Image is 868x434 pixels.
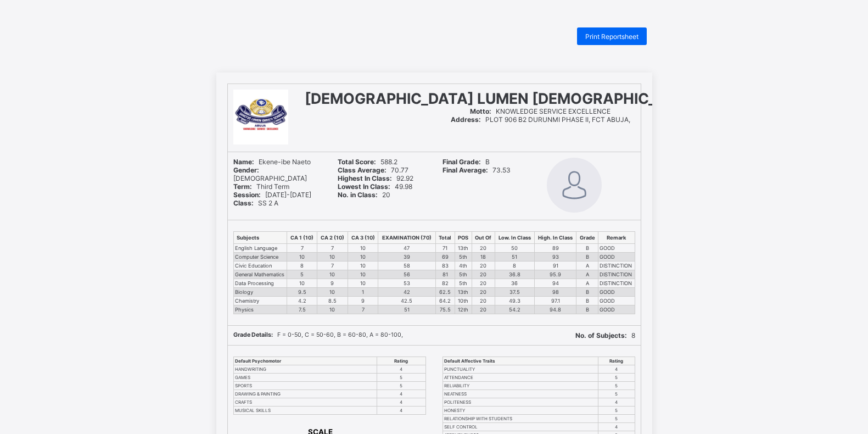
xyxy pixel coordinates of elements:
[472,253,495,261] td: 18
[233,253,287,261] td: Computer Science
[233,390,377,398] td: DRAWING & PAINTING
[233,191,311,199] span: [DATE]-[DATE]
[377,382,425,390] td: 5
[451,115,481,124] b: Address:
[287,288,317,297] td: 9.5
[233,199,254,207] b: Class:
[598,253,635,261] td: GOOD
[233,244,287,253] td: English Language
[233,182,289,191] span: Third Term
[495,232,534,244] th: Low. In Class
[435,253,455,261] td: 69
[472,279,495,288] td: 20
[443,398,598,407] td: POLITENESS
[378,305,435,314] td: 51
[317,270,348,279] td: 10
[576,297,598,305] td: B
[233,382,377,390] td: SPORTS
[534,232,576,244] th: High. In Class
[470,107,491,115] b: Motto:
[576,244,598,253] td: B
[338,166,387,174] b: Class Average:
[233,191,261,199] b: Session:
[377,390,425,398] td: 4
[435,305,455,314] td: 75.5
[378,253,435,261] td: 39
[338,174,413,182] span: 92.92
[377,365,425,374] td: 4
[348,253,378,261] td: 10
[451,115,630,124] span: PLOT 906 B2 DURUNMI PHASE II, FCT ABUJA,
[576,232,598,244] th: Grade
[348,232,378,244] th: CA 3 (10)
[233,331,403,338] span: F = 0-50, C = 50-60, B = 60-80, A = 80-100,
[598,365,635,374] td: 4
[377,357,425,365] th: Rating
[598,232,635,244] th: Remark
[443,374,598,382] td: ATTENDANCE
[443,423,598,431] td: SELF CONTROL
[338,191,390,199] span: 20
[348,297,378,305] td: 9
[495,297,534,305] td: 49.3
[443,365,598,374] td: PUNCTUALITY
[455,297,472,305] td: 10th
[348,279,378,288] td: 10
[576,279,598,288] td: A
[443,407,598,415] td: HONESTY
[317,279,348,288] td: 9
[598,398,635,407] td: 4
[233,398,377,407] td: CRAFTS
[317,244,348,253] td: 7
[377,407,425,415] td: 4
[443,382,598,390] td: RELIABILITY
[435,270,455,279] td: 81
[378,244,435,253] td: 47
[598,244,635,253] td: GOOD
[317,232,348,244] th: CA 2 (10)
[472,270,495,279] td: 20
[378,270,435,279] td: 56
[495,288,534,297] td: 37.5
[338,182,390,191] b: Lowest In Class:
[472,244,495,253] td: 20
[443,415,598,423] td: RELATIONSHIP WITH STUDENTS
[317,261,348,270] td: 7
[470,107,611,115] span: KNOWLEDGE SERVICE EXCELLENCE
[455,232,472,244] th: POS
[598,305,635,314] td: GOOD
[534,261,576,270] td: 91
[233,279,287,288] td: Data Processing
[287,305,317,314] td: 7.5
[598,390,635,398] td: 5
[378,232,435,244] th: EXAMINATION (70)
[287,253,317,261] td: 10
[534,244,576,253] td: 89
[435,279,455,288] td: 82
[585,32,639,41] span: Print Reportsheet
[598,288,635,297] td: GOOD
[233,365,377,374] td: HANDWRITING
[495,244,534,253] td: 50
[575,331,635,340] span: 8
[598,423,635,431] td: 4
[305,90,776,107] span: [DEMOGRAPHIC_DATA] LUMEN [DEMOGRAPHIC_DATA] SCHOOLS
[317,297,348,305] td: 8.5
[233,357,377,365] th: Default Psychomotor
[233,288,287,297] td: Biology
[575,331,627,340] b: No. of Subjects:
[287,261,317,270] td: 8
[443,166,488,174] b: Final Average:
[287,244,317,253] td: 7
[598,382,635,390] td: 5
[435,261,455,270] td: 83
[377,398,425,407] td: 4
[348,270,378,279] td: 10
[455,270,472,279] td: 5th
[443,357,598,365] th: Default Affective Traits
[534,305,576,314] td: 94.8
[576,270,598,279] td: A
[598,270,635,279] td: DISTINCTION
[338,158,376,166] b: Total Score:
[338,191,378,199] b: No. in Class:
